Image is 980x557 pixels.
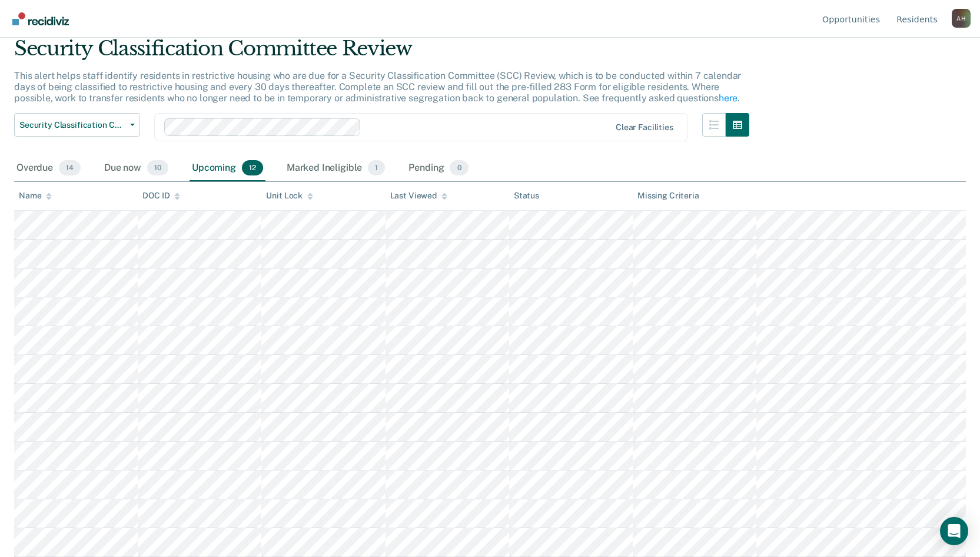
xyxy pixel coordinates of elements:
span: 14 [59,160,81,175]
div: Open Intercom Messenger [940,517,968,545]
div: Status [514,191,539,201]
span: 0 [450,160,468,175]
span: 10 [147,160,168,175]
div: A H [952,9,971,28]
span: Security Classification Committee Review [19,120,125,130]
div: Unit Lock [266,191,313,201]
div: Last Viewed [390,191,447,201]
div: Missing Criteria [637,191,699,201]
div: Upcoming12 [190,155,265,181]
button: Profile dropdown button [952,9,971,28]
div: Pending0 [406,155,470,181]
span: 12 [242,160,263,175]
a: here [719,92,738,104]
div: DOC ID [142,191,180,201]
div: Due now10 [102,155,171,181]
img: Recidiviz [12,12,69,25]
div: Overdue14 [14,155,83,181]
button: Security Classification Committee Review [14,113,140,137]
div: Security Classification Committee Review [14,37,749,70]
div: Clear facilities [616,122,673,132]
p: This alert helps staff identify residents in restrictive housing who are due for a Security Class... [14,70,741,104]
span: 1 [368,160,385,175]
div: Name [19,191,52,201]
div: Marked Ineligible1 [284,155,388,181]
